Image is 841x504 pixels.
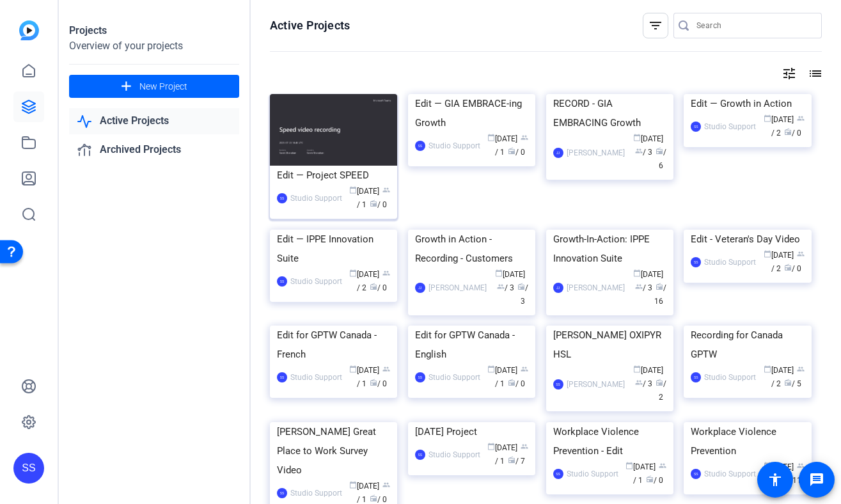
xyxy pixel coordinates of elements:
[625,462,633,469] span: calendar_today
[521,365,528,373] span: group
[69,75,239,98] button: New Project
[508,379,525,388] span: / 0
[508,456,515,464] span: radio
[349,269,357,277] span: calendar_today
[656,283,663,290] span: radio
[415,450,425,460] div: SS
[349,366,379,375] span: [DATE]
[349,481,357,489] span: calendar_today
[782,66,797,81] mat-icon: tune
[290,192,342,205] div: Studio Support
[553,230,666,268] div: Growth-In-Action: IPPE Innovation Suite
[691,326,804,364] div: Recording for Canada GPTW
[290,371,342,384] div: Studio Support
[567,378,625,391] div: [PERSON_NAME]
[370,200,377,207] span: radio
[69,23,239,38] div: Projects
[497,283,505,290] span: group
[567,281,625,294] div: [PERSON_NAME]
[277,230,390,268] div: Edit — IPPE Innovation Suite
[487,366,517,375] span: [DATE]
[633,134,663,143] span: [DATE]
[633,462,666,485] span: / 1
[69,108,239,134] a: Active Projects
[508,147,515,155] span: radio
[625,462,656,471] span: [DATE]
[553,148,563,158] div: JJ
[382,481,390,489] span: group
[648,18,663,33] mat-icon: filter_list
[428,139,480,152] div: Studio Support
[704,371,756,384] div: Studio Support
[487,134,517,143] span: [DATE]
[277,276,287,287] div: SS
[567,468,618,480] div: Studio Support
[118,79,134,95] mat-icon: add
[553,326,666,364] div: [PERSON_NAME] OXIPYR HSL
[771,251,805,273] span: / 2
[428,281,487,294] div: [PERSON_NAME]
[633,134,641,141] span: calendar_today
[349,365,357,373] span: calendar_today
[13,453,44,484] div: SS
[553,283,563,293] div: JJ
[633,269,641,277] span: calendar_today
[517,283,528,306] span: / 3
[784,129,801,138] span: / 0
[764,250,771,258] span: calendar_today
[415,422,528,441] div: [DATE] Project
[508,148,525,157] span: / 0
[806,66,822,81] mat-icon: list
[517,283,525,290] span: radio
[415,230,528,268] div: Growth in Action - Recording - Customers
[656,147,663,155] span: radio
[659,462,666,469] span: group
[784,379,792,386] span: radio
[553,469,563,479] div: SS
[691,257,701,267] div: SS
[635,379,643,386] span: group
[764,366,794,375] span: [DATE]
[415,326,528,364] div: Edit for GPTW Canada - English
[521,443,528,450] span: group
[277,422,390,480] div: [PERSON_NAME] Great Place to Work Survey Video
[370,495,387,504] span: / 0
[635,283,643,290] span: group
[370,379,377,386] span: radio
[691,94,804,113] div: Edit — Growth in Action
[382,365,390,373] span: group
[635,283,652,292] span: / 3
[349,270,379,279] span: [DATE]
[633,270,663,279] span: [DATE]
[69,38,239,54] div: Overview of your projects
[764,462,794,471] span: [DATE]
[69,137,239,163] a: Archived Projects
[764,115,794,124] span: [DATE]
[495,270,525,279] span: [DATE]
[497,283,514,292] span: / 3
[704,120,756,133] div: Studio Support
[349,186,357,194] span: calendar_today
[784,264,801,273] span: / 0
[277,166,390,185] div: Edit — Project SPEED
[654,283,666,306] span: / 16
[764,251,794,260] span: [DATE]
[277,488,287,498] div: SS
[382,186,390,194] span: group
[797,365,805,373] span: group
[764,114,771,122] span: calendar_today
[415,283,425,293] div: JJ
[370,283,377,290] span: radio
[691,230,804,249] div: Edit - Veteran's Day Video
[290,275,342,288] div: Studio Support
[370,200,387,209] span: / 0
[567,146,625,159] div: [PERSON_NAME]
[797,114,805,122] span: group
[784,128,792,136] span: radio
[646,476,663,485] span: / 0
[797,250,805,258] span: group
[19,20,39,40] img: blue-gradient.svg
[797,462,805,469] span: group
[704,468,756,480] div: Studio Support
[487,443,517,452] span: [DATE]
